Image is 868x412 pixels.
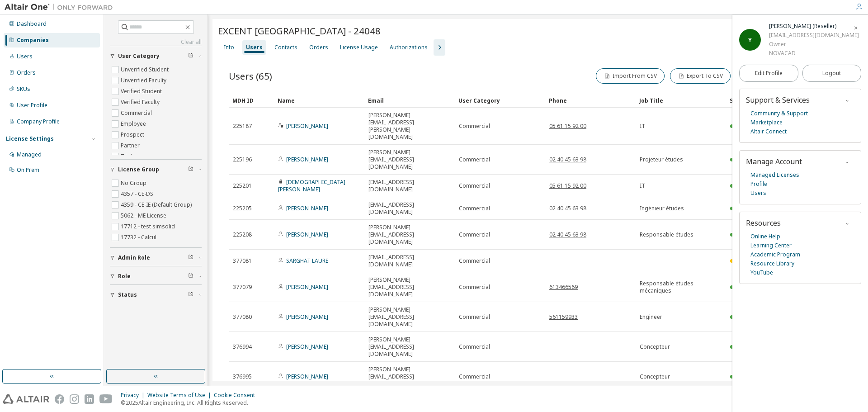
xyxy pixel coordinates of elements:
[769,40,859,49] div: Owner
[229,70,272,82] span: Users (65)
[188,52,193,60] span: Clear filter
[459,156,490,163] span: Commercial
[459,373,490,380] span: Commercial
[549,204,586,212] tcxspan: Call 02 40 45 63 98 via 3CX
[233,313,252,321] span: 377080
[640,231,693,238] span: Responsable études
[17,20,47,28] div: Dashboard
[640,343,670,350] span: Concepteur
[121,392,147,399] div: Privacy
[750,127,787,136] a: Altair Connect
[750,268,773,277] a: YouTube
[188,273,193,280] span: Clear filter
[549,283,578,291] tcxspan: Call 613466569 via 3CX
[739,65,798,82] a: Edit Profile
[286,343,328,350] a: [PERSON_NAME]
[17,37,49,44] div: Companies
[640,182,645,189] span: IT
[85,394,94,404] img: linkedin.svg
[121,64,170,75] label: Unverified Student
[121,140,142,151] label: Partner
[750,259,794,268] a: Resource Library
[459,182,490,189] span: Commercial
[286,257,328,265] a: SARGHAT LAURE
[640,373,670,380] span: Concepteur
[121,199,193,210] label: 4359 - CE-IE (Default Group)
[750,241,792,250] a: Learning Center
[278,93,361,108] div: Name
[118,254,150,261] span: Admin Role
[6,135,54,142] div: License Settings
[214,392,260,399] div: Cookie Consent
[368,93,451,108] div: Email
[233,123,252,130] span: 225187
[188,254,193,261] span: Clear filter
[17,53,33,60] div: Users
[17,102,47,109] div: User Profile
[549,122,586,130] tcxspan: Call 05 61 15 92 00 via 3CX
[110,38,202,46] a: Clear all
[368,224,451,246] span: [PERSON_NAME][EMAIL_ADDRESS][DOMAIN_NAME]
[110,160,202,180] button: License Group
[233,284,252,291] span: 377079
[118,166,159,173] span: License Group
[286,156,328,163] a: [PERSON_NAME]
[748,36,752,44] span: Y
[459,123,490,130] span: Commercial
[17,118,60,125] div: Company Profile
[340,44,378,51] div: License Usage
[368,179,451,193] span: [EMAIL_ADDRESS][DOMAIN_NAME]
[746,156,802,166] span: Manage Account
[769,49,859,58] div: NOVACAD
[121,232,158,243] label: 17732 - Calcul
[118,52,160,60] span: User Category
[750,170,799,180] a: Managed Licenses
[286,373,328,380] a: [PERSON_NAME]
[118,273,131,280] span: Role
[121,178,148,189] label: No Group
[274,44,297,51] div: Contacts
[769,22,859,31] div: Yohann BIRAN (Reseller)
[233,343,252,350] span: 376994
[233,182,252,189] span: 225201
[286,283,328,291] a: [PERSON_NAME]
[233,257,252,265] span: 377081
[368,112,451,141] span: [PERSON_NAME][EMAIL_ADDRESS][PERSON_NAME][DOMAIN_NAME]
[309,44,328,51] div: Orders
[639,93,722,108] div: Job Title
[218,24,381,37] span: EXCENT [GEOGRAPHIC_DATA] - 24048
[246,44,263,51] div: Users
[549,231,586,238] tcxspan: Call 02 40 45 63 98 via 3CX
[121,151,134,162] label: Trial
[390,44,428,51] div: Authorizations
[188,166,193,173] span: Clear filter
[121,108,154,118] label: Commercial
[822,69,841,78] span: Logout
[286,204,328,212] a: [PERSON_NAME]
[459,205,490,212] span: Commercial
[368,306,451,328] span: [PERSON_NAME][EMAIL_ADDRESS][DOMAIN_NAME]
[224,44,234,51] div: Info
[17,85,30,93] div: SKUs
[55,394,64,404] img: facebook.svg
[110,46,202,66] button: User Category
[750,232,780,241] a: Online Help
[750,250,800,259] a: Academic Program
[118,291,137,298] span: Status
[640,280,722,294] span: Responsable études mécaniques
[750,118,783,127] a: Marketplace
[368,336,451,358] span: [PERSON_NAME][EMAIL_ADDRESS][DOMAIN_NAME]
[459,231,490,238] span: Commercial
[278,178,345,193] a: [DEMOGRAPHIC_DATA][PERSON_NAME]
[549,93,632,108] div: Phone
[368,276,451,298] span: [PERSON_NAME][EMAIL_ADDRESS][DOMAIN_NAME]
[3,394,49,404] img: altair_logo.svg
[746,95,810,105] span: Support & Services
[459,313,490,321] span: Commercial
[368,149,451,170] span: [PERSON_NAME][EMAIL_ADDRESS][DOMAIN_NAME]
[121,221,177,232] label: 17712 - test simsolid
[147,392,214,399] div: Website Terms of Use
[121,210,168,221] label: 5062 - ME License
[99,394,113,404] img: youtube.svg
[286,313,328,321] a: [PERSON_NAME]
